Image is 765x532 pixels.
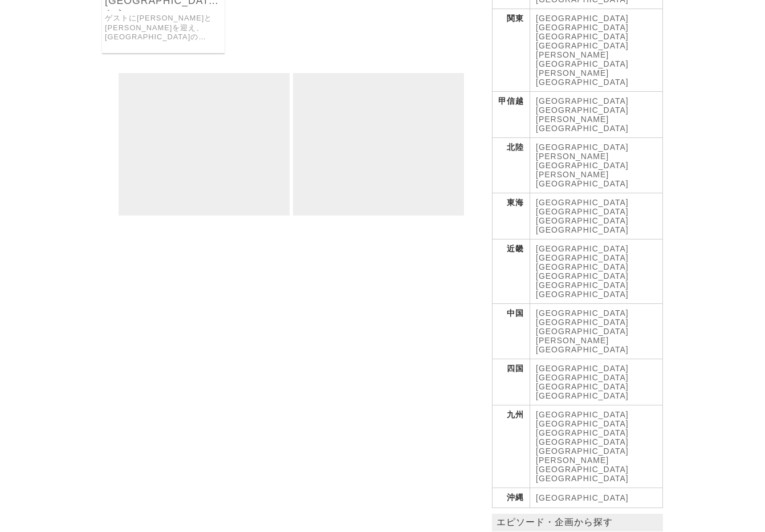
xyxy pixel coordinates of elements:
[536,493,629,502] a: [GEOGRAPHIC_DATA]
[536,364,629,373] a: [GEOGRAPHIC_DATA]
[536,198,629,207] a: [GEOGRAPHIC_DATA]
[493,304,530,359] th: 中国
[536,410,629,419] a: [GEOGRAPHIC_DATA]
[493,138,530,193] th: 北陸
[536,14,629,23] a: [GEOGRAPHIC_DATA]
[536,290,629,299] a: [GEOGRAPHIC_DATA]
[536,170,629,188] a: [PERSON_NAME][GEOGRAPHIC_DATA]
[536,271,629,281] a: [GEOGRAPHIC_DATA]
[536,68,609,78] a: [PERSON_NAME]
[536,474,629,483] a: [GEOGRAPHIC_DATA]
[536,446,629,456] a: [GEOGRAPHIC_DATA]
[536,78,629,87] a: [GEOGRAPHIC_DATA]
[493,92,530,138] th: 甲信越
[536,336,629,354] a: [PERSON_NAME][GEOGRAPHIC_DATA]
[536,115,629,133] a: [PERSON_NAME][GEOGRAPHIC_DATA]
[493,488,530,508] th: 沖縄
[536,308,629,318] a: [GEOGRAPHIC_DATA]
[536,225,629,234] a: [GEOGRAPHIC_DATA]
[536,105,629,115] a: [GEOGRAPHIC_DATA]
[293,73,464,216] iframe: Advertisement
[536,50,629,68] a: [PERSON_NAME][GEOGRAPHIC_DATA]
[536,281,629,290] a: [GEOGRAPHIC_DATA]
[536,41,629,50] a: [GEOGRAPHIC_DATA]
[536,428,629,437] a: [GEOGRAPHIC_DATA]
[536,253,629,262] a: [GEOGRAPHIC_DATA]
[536,96,629,105] a: [GEOGRAPHIC_DATA]
[536,216,629,225] a: [GEOGRAPHIC_DATA]
[536,23,629,32] a: [GEOGRAPHIC_DATA]
[493,193,530,239] th: 東海
[492,514,663,531] p: エピソード・企画から探す
[119,73,290,216] iframe: Advertisement
[493,359,530,405] th: 四国
[536,419,629,428] a: [GEOGRAPHIC_DATA]
[536,262,629,271] a: [GEOGRAPHIC_DATA]
[493,405,530,488] th: 九州
[536,207,629,216] a: [GEOGRAPHIC_DATA]
[536,152,629,170] a: [PERSON_NAME][GEOGRAPHIC_DATA]
[536,382,629,391] a: [GEOGRAPHIC_DATA]
[536,456,629,474] a: [PERSON_NAME][GEOGRAPHIC_DATA]
[536,373,629,382] a: [GEOGRAPHIC_DATA]
[536,327,629,336] a: [GEOGRAPHIC_DATA]
[493,239,530,304] th: 近畿
[536,437,629,446] a: [GEOGRAPHIC_DATA]
[536,244,629,253] a: [GEOGRAPHIC_DATA]
[536,143,629,152] a: [GEOGRAPHIC_DATA]
[105,14,222,42] a: ゲストに[PERSON_NAME]と[PERSON_NAME]を迎え、[GEOGRAPHIC_DATA]の[PERSON_NAME]をスタートし、[GEOGRAPHIC_DATA]の[GEOGR...
[536,318,629,327] a: [GEOGRAPHIC_DATA]
[536,391,629,400] a: [GEOGRAPHIC_DATA]
[536,32,629,41] a: [GEOGRAPHIC_DATA]
[493,9,530,92] th: 関東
